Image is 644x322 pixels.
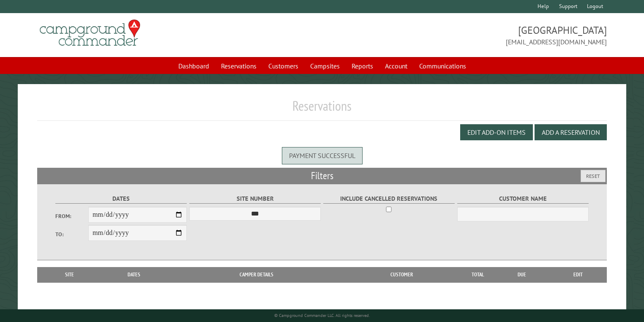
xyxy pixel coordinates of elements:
label: Dates [55,194,187,204]
a: Account [380,58,412,74]
th: Edit [549,267,607,282]
h1: Reservations [37,98,607,121]
th: Customer [342,267,461,282]
label: To: [55,230,88,238]
a: Reservations [216,58,262,74]
label: Include Cancelled Reservations [323,194,455,204]
a: Communications [414,58,471,74]
button: Add a Reservation [535,124,607,140]
th: Camper Details [171,267,343,282]
img: Campground Commander [37,16,143,49]
a: Customers [263,58,303,74]
a: Reports [347,58,378,74]
button: Reset [581,170,606,182]
small: © Campground Commander LLC. All rights reserved. [274,313,370,318]
th: Due [495,267,549,282]
label: Site Number [189,194,321,204]
label: Customer Name [457,194,589,204]
a: Campsites [305,58,345,74]
button: Edit Add-on Items [460,124,533,140]
div: Payment successful [282,147,363,164]
span: [GEOGRAPHIC_DATA] [EMAIL_ADDRESS][DOMAIN_NAME] [322,23,607,47]
label: From: [55,212,88,220]
a: Dashboard [173,58,214,74]
h2: Filters [37,168,607,184]
th: Total [461,267,495,282]
th: Dates [97,267,171,282]
th: Site [41,267,98,282]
